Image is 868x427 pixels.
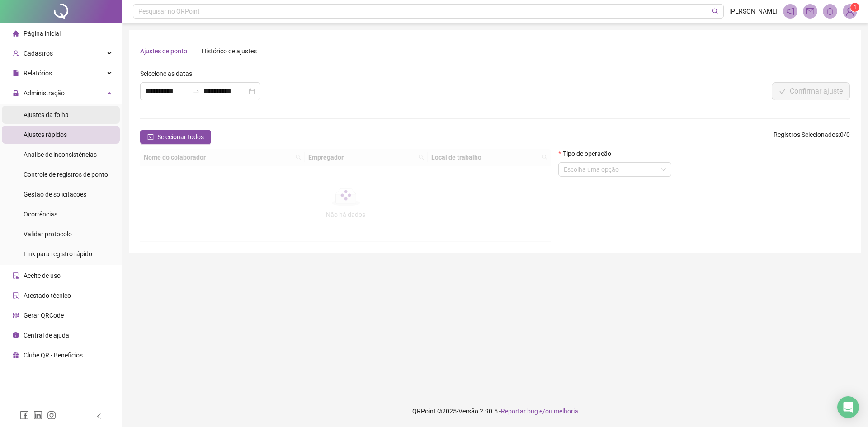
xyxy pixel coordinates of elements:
[24,89,65,97] span: Administração
[13,272,19,279] span: audit
[558,149,617,159] label: Tipo de operação
[13,292,19,299] span: solution
[13,332,19,338] span: info-circle
[850,3,859,12] sup: Atualize o seu contato no menu Meus Dados
[193,88,200,95] span: swap-right
[806,7,814,15] span: mail
[24,250,92,258] span: Link para registro rápido
[24,272,61,279] span: Aceite de uso
[24,151,97,158] span: Análise de inconsistências
[774,130,850,144] span: : 0 / 0
[193,88,200,95] span: to
[826,7,834,15] span: bell
[202,46,257,56] div: Histórico de ajustes
[140,46,187,56] div: Ajustes de ponto
[24,211,57,218] span: Ocorrências
[24,191,86,198] span: Gestão de solicitações
[13,352,19,358] span: gift
[24,50,53,57] span: Cadastros
[24,131,67,138] span: Ajustes rápidos
[24,312,64,319] span: Gerar QRCode
[13,50,19,56] span: user-add
[13,90,19,96] span: lock
[24,292,71,299] span: Atestado técnico
[96,413,102,419] span: left
[712,8,719,15] span: search
[20,411,29,420] span: facebook
[47,411,56,420] span: instagram
[140,69,198,79] label: Selecione as datas
[458,408,478,415] span: Versão
[24,30,61,37] span: Página inicial
[854,4,857,10] span: 1
[786,7,794,15] span: notification
[24,352,83,359] span: Clube QR - Beneficios
[13,70,19,76] span: file
[24,332,69,339] span: Central de ajuda
[157,132,204,142] span: Selecionar todos
[843,5,857,18] img: 85711
[13,312,19,319] span: qrcode
[24,70,52,77] span: Relatórios
[13,30,19,37] span: home
[24,230,72,238] span: Validar protocolo
[772,82,850,100] button: Confirmar ajuste
[774,131,839,138] span: Registros Selecionados
[501,408,578,415] span: Reportar bug e/ou melhoria
[147,134,154,140] span: check-square
[140,130,211,144] button: Selecionar todos
[837,396,859,418] div: Open Intercom Messenger
[33,411,42,420] span: linkedin
[122,395,868,427] footer: QRPoint © 2025 - 2.90.5 -
[729,6,778,16] span: [PERSON_NAME]
[24,171,108,178] span: Controle de registros de ponto
[24,111,69,118] span: Ajustes da folha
